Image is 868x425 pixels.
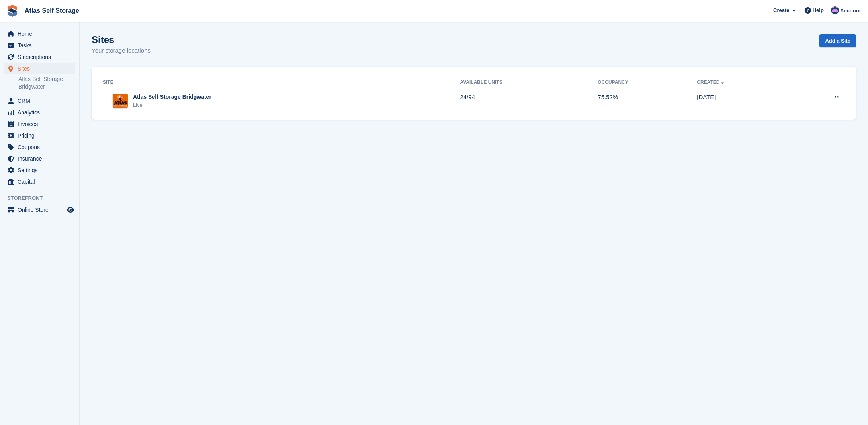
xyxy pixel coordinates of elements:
[4,95,75,106] a: menu
[6,5,18,17] img: stora-icon-8386f47178a22dfd0bd8f6a31ec36ba5ce8667c1dd55bd0f319d3a0aa187defe.svg
[460,89,598,113] td: 24/94
[18,118,65,130] span: Invoices
[133,101,211,109] div: Live
[4,204,75,215] a: menu
[4,28,75,39] a: menu
[18,153,65,164] span: Insurance
[773,6,789,14] span: Create
[598,76,697,89] th: Occupancy
[113,94,128,108] img: Image of Atlas Self Storage Bridgwater site
[460,76,598,89] th: Available Units
[813,6,824,14] span: Help
[4,176,75,187] a: menu
[22,4,82,17] a: Atlas Self Storage
[4,107,75,118] a: menu
[101,76,460,89] th: Site
[18,95,65,106] span: CRM
[18,204,65,215] span: Online Store
[18,75,75,91] a: Atlas Self Storage Bridgwater
[7,194,79,202] span: Storefront
[18,142,65,153] span: Coupons
[819,34,856,47] a: Add a Site
[18,176,65,187] span: Capital
[66,205,75,214] a: Preview store
[4,40,75,51] a: menu
[18,165,65,176] span: Settings
[4,165,75,176] a: menu
[18,130,65,141] span: Pricing
[18,28,65,39] span: Home
[4,142,75,153] a: menu
[18,63,65,74] span: Sites
[840,7,861,15] span: Account
[697,79,726,85] a: Created
[4,118,75,130] a: menu
[598,89,697,113] td: 75.52%
[697,89,792,113] td: [DATE]
[92,46,151,55] p: Your storage locations
[92,34,151,45] h1: Sites
[18,51,65,63] span: Subscriptions
[4,153,75,164] a: menu
[133,93,211,101] div: Atlas Self Storage Bridgwater
[4,63,75,74] a: menu
[4,130,75,141] a: menu
[18,107,65,118] span: Analytics
[831,6,839,14] img: Ryan Carroll
[18,40,65,51] span: Tasks
[4,51,75,63] a: menu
